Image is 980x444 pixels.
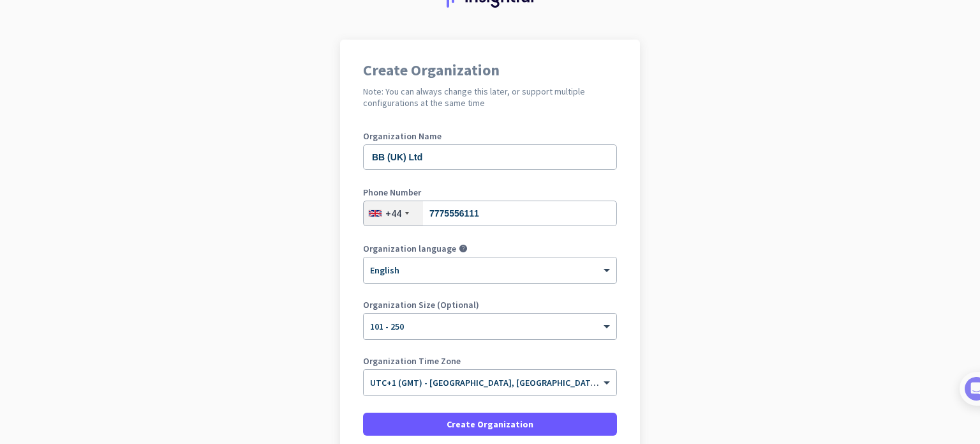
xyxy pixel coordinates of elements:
button: Create Organization [363,413,617,436]
label: Organization Size (Optional) [363,300,617,309]
span: Create Organization [447,418,533,431]
label: Organization Time Zone [363,356,617,365]
div: +44 [385,207,401,220]
h2: Note: You can always change this later, or support multiple configurations at the same time [363,86,617,109]
input: What is the name of your organization? [363,144,617,170]
label: Organization language [363,244,456,253]
label: Organization Name [363,132,617,141]
input: 121 234 5678 [363,201,617,226]
label: Phone Number [363,188,617,197]
i: help [459,244,468,253]
h1: Create Organization [363,63,617,78]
